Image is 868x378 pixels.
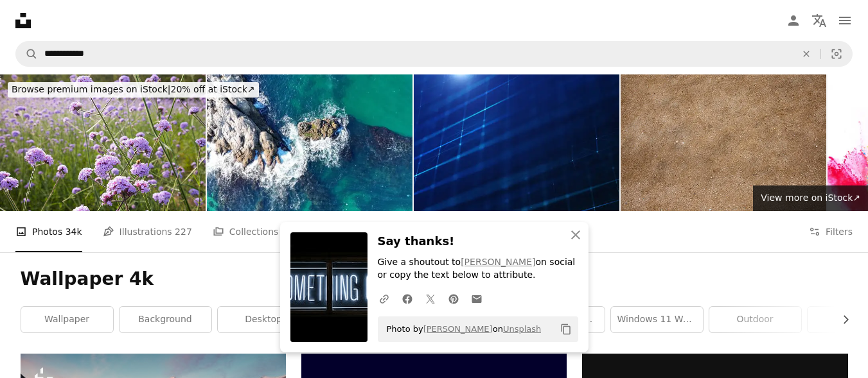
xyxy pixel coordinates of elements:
[396,286,419,311] a: Share on Facebook
[806,8,832,33] button: Language
[414,74,619,211] img: 4K Digital Cyberspace with Particles and Digital Data Network Connections. High Speed Connection ...
[781,8,806,33] a: Log in / Sign up
[792,42,820,66] button: Clear
[753,185,868,211] a: View more on iStock↗
[709,307,801,332] a: outdoor
[461,257,535,267] a: [PERSON_NAME]
[465,286,488,311] a: Share over email
[555,318,577,340] button: Copy to clipboard
[503,324,541,334] a: Unsplash
[611,307,703,332] a: windows 11 wallpaper
[207,74,412,211] img: Where Sea Meets Stone: Aerial Shots of Waves Crashing with Power and Grace
[175,225,192,239] span: 227
[15,13,31,28] a: Home — Unsplash
[378,232,578,251] h3: Say thanks!
[832,8,858,33] button: Menu
[380,319,542,339] span: Photo by on
[821,42,852,66] button: Visual search
[761,193,860,203] span: View more on iStock ↗
[16,42,38,66] button: Search Unsplash
[378,256,578,282] p: Give a shoutout to on social or copy the text below to attribute.
[15,41,853,67] form: Find visuals sitewide
[12,84,170,94] span: Browse premium images on iStock |
[12,84,255,94] span: 20% off at iStock ↗
[442,286,465,311] a: Share on Pinterest
[103,211,192,252] a: Illustrations 227
[324,211,375,252] a: Users 4
[218,307,310,332] a: desktop
[21,307,113,332] a: wallpaper
[213,211,303,252] a: Collections 1.2M
[621,74,826,211] img: Natural Sandy Ground Texture Perfect for Various Backdrops or Design Projects
[834,307,848,332] button: scroll list to the right
[120,307,211,332] a: background
[419,286,442,311] a: Share on Twitter
[21,268,848,291] h1: Wallpaper 4k
[423,324,493,334] a: [PERSON_NAME]
[809,211,853,252] button: Filters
